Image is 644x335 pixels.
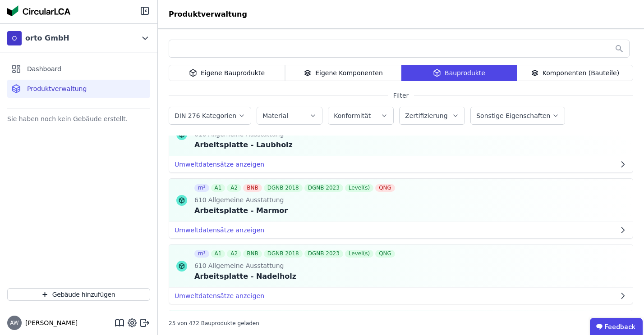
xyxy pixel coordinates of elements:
span: Produktverwaltung [27,84,87,93]
div: O [7,31,22,45]
label: Sonstige Eigenschaften [476,112,552,119]
button: Konformität [328,107,393,124]
label: Material [262,112,290,119]
span: Allgemeine Ausstattung [207,195,284,204]
div: Produktverwaltung [158,9,258,20]
label: Zertifizierung [405,112,449,119]
div: Eigene Bauprodukte [169,65,285,81]
div: m² [194,184,209,192]
button: Material [257,107,322,124]
div: DGNB 2018 [264,184,303,192]
div: Level(s) [345,250,373,258]
div: A2 [227,250,241,258]
div: Arbeitsplatte - Nadelholz [194,271,397,282]
span: Allgemeine Ausstattung [207,261,284,270]
div: Komponenten (Bauteile) [517,65,633,81]
div: DGNB 2023 [304,250,343,258]
div: A1 [211,184,225,192]
label: Konformität [334,112,373,119]
span: Filter [388,91,414,100]
button: Umweltdatensätze anzeigen [169,288,633,304]
label: DIN 276 Kategorien [175,112,238,119]
div: m³ [194,250,209,258]
span: 610 [194,195,207,204]
span: [PERSON_NAME] [22,318,78,327]
div: QNG [375,184,395,192]
span: Dashboard [27,64,61,73]
div: BNB [243,250,262,258]
div: A1 [211,250,225,258]
button: Umweltdatensätze anzeigen [169,222,633,238]
div: DGNB 2018 [264,250,303,258]
span: AW [10,320,18,326]
div: orto GmbH [25,33,69,44]
div: Level(s) [345,184,373,192]
div: Eigene Komponenten [285,65,401,81]
div: A2 [227,184,241,192]
div: Arbeitsplatte - Laubholz [194,140,397,150]
div: DGNB 2023 [304,184,343,192]
button: Sonstige Eigenschaften [471,107,565,124]
div: BNB [243,184,262,192]
span: 610 [194,261,207,270]
div: Bauprodukte [401,65,517,81]
button: Gebäude hinzufügen [7,288,150,301]
div: 25 von 472 Bauprodukte geladen [169,316,259,327]
img: Concular [7,5,70,16]
button: DIN 276 Kategorien [169,107,251,124]
div: QNG [375,250,395,258]
button: Zertifizierung [400,107,465,124]
div: Sie haben noch kein Gebäude erstellt. [7,113,150,125]
div: Arbeitsplatte - Marmor [194,205,397,216]
button: Umweltdatensätze anzeigen [169,156,633,172]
